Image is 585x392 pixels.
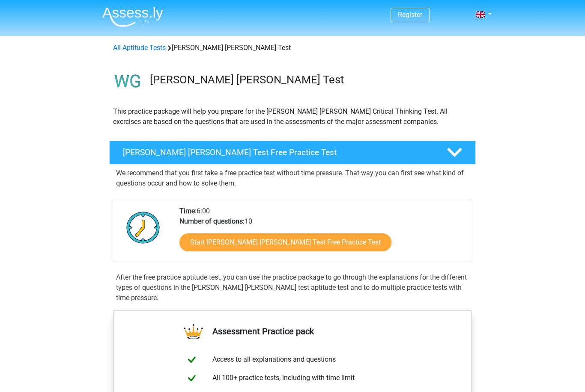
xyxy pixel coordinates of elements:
[179,217,245,225] b: Number of questions:
[179,233,391,251] a: Start [PERSON_NAME] [PERSON_NAME] Test Free Practice Test
[113,44,166,52] a: All Aptitude Tests
[179,207,197,215] b: Time:
[110,43,475,53] div: [PERSON_NAME] [PERSON_NAME] Test
[122,206,165,249] img: Clock
[106,141,479,165] a: [PERSON_NAME] [PERSON_NAME] Test Free Practice Test
[116,168,469,189] p: We recommend that you first take a free practice test without time pressure. That way you can fir...
[173,206,472,262] div: 6:00 10
[110,63,146,100] img: watson glaser test
[113,272,472,303] div: After the free practice aptitude test, you can use the practice package to go through the explana...
[150,73,469,86] h3: [PERSON_NAME] [PERSON_NAME] Test
[398,11,422,19] a: Register
[123,147,433,157] h4: [PERSON_NAME] [PERSON_NAME] Test Free Practice Test
[113,106,472,127] p: This practice package will help you prepare for the [PERSON_NAME] [PERSON_NAME] Critical Thinking...
[102,7,163,27] img: Assessly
